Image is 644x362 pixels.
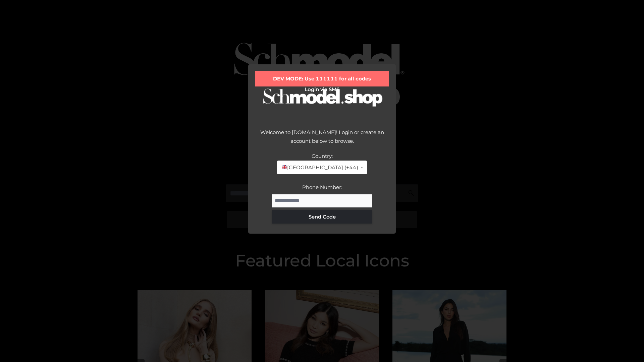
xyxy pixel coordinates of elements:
[272,210,372,224] button: Send Code
[302,184,342,190] label: Phone Number:
[282,165,287,170] img: 🇬🇧
[312,153,333,159] label: Country:
[255,86,389,93] h2: Login via SMS
[255,71,389,86] div: DEV MODE: Use 111111 for all codes
[281,163,358,172] span: [GEOGRAPHIC_DATA] (+44)
[255,128,389,152] div: Welcome to [DOMAIN_NAME]! Login or create an account below to browse.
